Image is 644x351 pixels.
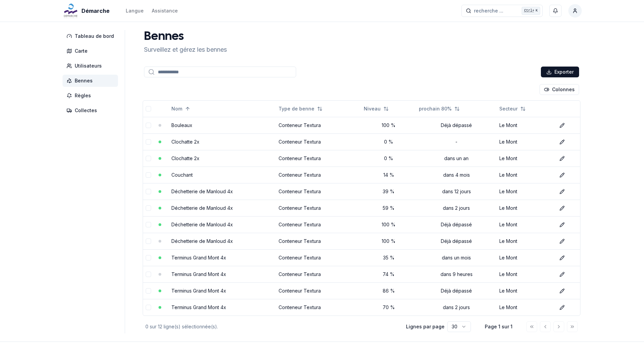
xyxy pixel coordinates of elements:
[419,254,494,261] div: dans un mois
[171,205,233,211] a: Déchetterie de Manloud 4x
[75,107,97,114] span: Collectes
[364,172,413,178] div: 14 %
[419,188,494,195] div: dans 12 jours
[63,75,121,87] a: Bennes
[276,249,361,266] td: Conteneur Textura
[419,105,452,112] span: prochain 80%
[419,304,494,311] div: dans 2 jours
[276,200,361,216] td: Conteneur Textura
[497,266,554,282] td: Le Mont
[276,183,361,200] td: Conteneur Textura
[364,254,413,261] div: 35 %
[171,139,199,145] a: Clochatte 2x
[171,172,193,178] a: Couchant
[63,45,121,57] a: Carte
[171,288,226,294] a: Terminus Grand Mont 4x
[75,92,91,99] span: Règles
[364,122,413,129] div: 100 %
[63,104,121,117] a: Collectes
[499,105,518,112] span: Secteur
[144,45,227,54] p: Surveillez et gérez les bennes
[63,30,121,42] a: Tableau de bord
[146,189,151,194] button: select-row
[497,233,554,249] td: Le Mont
[419,238,494,245] div: Déjà dépassé
[276,167,361,183] td: Conteneur Textura
[63,60,121,72] a: Utilisateurs
[364,205,413,211] div: 59 %
[63,7,112,15] a: Démarche
[146,139,151,145] button: select-row
[146,156,151,161] button: select-row
[406,323,445,330] p: Lignes par page
[495,103,530,114] button: Not sorted. Click to sort ascending.
[75,33,114,40] span: Tableau de bord
[171,304,226,310] a: Terminus Grand Mont 4x
[63,3,79,19] img: Démarche Logo
[364,139,413,145] div: 0 %
[415,103,464,114] button: Not sorted. Click to sort ascending.
[497,299,554,316] td: Le Mont
[171,189,233,194] a: Déchetterie de Manloud 4x
[364,105,381,112] span: Niveau
[419,271,494,278] div: dans 9 heures
[497,117,554,133] td: Le Mont
[419,205,494,211] div: dans 2 jours
[419,287,494,294] div: Déjà dépassé
[364,188,413,195] div: 39 %
[364,287,413,294] div: 86 %
[146,272,151,277] button: select-row
[171,122,192,128] a: Bouleaux
[75,48,88,54] span: Carte
[146,222,151,227] button: select-row
[276,133,361,150] td: Conteneur Textura
[171,255,226,260] a: Terminus Grand Mont 4x
[144,30,227,44] h1: Bennes
[171,105,182,112] span: Nom
[145,323,395,330] div: 0 sur 12 ligne(s) sélectionnée(s).
[146,288,151,294] button: select-row
[146,172,151,178] button: select-row
[419,139,494,145] div: -
[146,255,151,260] button: select-row
[497,133,554,150] td: Le Mont
[146,205,151,211] button: select-row
[360,103,393,114] button: Not sorted. Click to sort ascending.
[146,123,151,128] button: select-row
[461,5,543,17] button: recherche ...Ctrl+K
[146,305,151,310] button: select-row
[419,122,494,129] div: Déjà dépassé
[497,216,554,233] td: Le Mont
[146,239,151,244] button: select-row
[81,7,110,15] span: Démarche
[497,282,554,299] td: Le Mont
[126,7,144,15] button: Langue
[152,7,178,15] a: Assistance
[275,103,327,114] button: Not sorted. Click to sort ascending.
[497,183,554,200] td: Le Mont
[276,117,361,133] td: Conteneur Textura
[167,103,194,114] button: Sorted ascending. Click to sort descending.
[364,155,413,162] div: 0 %
[497,249,554,266] td: Le Mont
[276,150,361,167] td: Conteneur Textura
[482,323,516,330] div: Page 1 sur 1
[171,222,233,227] a: Déchetterie de Manloud 4x
[419,221,494,228] div: Déjà dépassé
[171,271,226,277] a: Terminus Grand Mont 4x
[497,150,554,167] td: Le Mont
[276,299,361,316] td: Conteneur Textura
[364,271,413,278] div: 74 %
[171,155,199,161] a: Clochatte 2x
[75,62,102,69] span: Utilisateurs
[276,266,361,282] td: Conteneur Textura
[276,233,361,249] td: Conteneur Textura
[541,67,579,77] button: Exporter
[540,84,579,95] button: Cocher les colonnes
[474,7,503,14] span: recherche ...
[63,90,121,102] a: Règles
[419,172,494,178] div: dans 4 mois
[497,167,554,183] td: Le Mont
[146,106,151,111] button: select-all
